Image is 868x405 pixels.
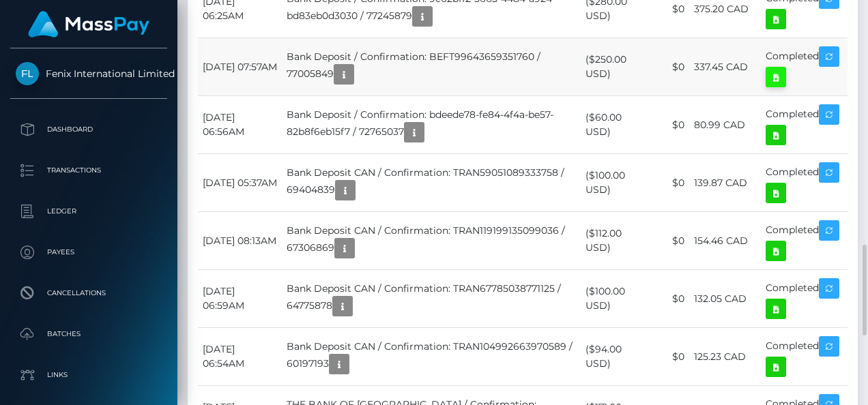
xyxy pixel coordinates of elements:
[654,96,689,154] td: $0
[10,358,167,392] a: Links
[689,212,761,270] td: 154.46 CAD
[689,96,761,154] td: 80.99 CAD
[654,154,689,212] td: $0
[282,328,580,386] td: Bank Deposit CAN / Confirmation: TRAN104992663970589 / 60197193
[761,328,848,386] td: Completed
[761,270,848,328] td: Completed
[689,38,761,96] td: 337.45 CAD
[282,38,580,96] td: Bank Deposit / Confirmation: BEFT99643659351760 / 77005849
[10,112,167,147] a: Dashboard
[16,201,162,222] p: Ledger
[10,194,167,228] a: Ledger
[10,67,167,80] span: Fenix International Limited
[28,11,149,37] img: MassPay Logo
[689,328,761,386] td: 125.23 CAD
[654,212,689,270] td: $0
[16,62,39,85] img: Fenix International Limited
[282,212,580,270] td: Bank Deposit CAN / Confirmation: TRAN119199135099036 / 67306869
[654,38,689,96] td: $0
[581,328,654,386] td: ($94.00 USD)
[198,154,282,212] td: [DATE] 05:37AM
[282,96,580,154] td: Bank Deposit / Confirmation: bdeede78-fe84-4f4a-be57-82b8f6eb15f7 / 72765037
[16,365,162,385] p: Links
[581,96,654,154] td: ($60.00 USD)
[198,96,282,154] td: [DATE] 06:56AM
[282,154,580,212] td: Bank Deposit CAN / Confirmation: TRAN59051089333758 / 69404839
[689,270,761,328] td: 132.05 CAD
[198,270,282,328] td: [DATE] 06:59AM
[654,328,689,386] td: $0
[581,154,654,212] td: ($100.00 USD)
[581,38,654,96] td: ($250.00 USD)
[654,270,689,328] td: $0
[16,119,162,140] p: Dashboard
[16,324,162,344] p: Batches
[282,270,580,328] td: Bank Deposit CAN / Confirmation: TRAN67785038771125 / 64775878
[689,154,761,212] td: 139.87 CAD
[581,212,654,270] td: ($112.00 USD)
[761,96,848,154] td: Completed
[16,160,162,181] p: Transactions
[761,154,848,212] td: Completed
[761,212,848,270] td: Completed
[761,38,848,96] td: Completed
[581,270,654,328] td: ($100.00 USD)
[16,242,162,262] p: Payees
[198,212,282,270] td: [DATE] 08:13AM
[198,38,282,96] td: [DATE] 07:57AM
[10,276,167,310] a: Cancellations
[198,328,282,386] td: [DATE] 06:54AM
[10,317,167,351] a: Batches
[16,283,162,303] p: Cancellations
[10,235,167,269] a: Payees
[10,153,167,187] a: Transactions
